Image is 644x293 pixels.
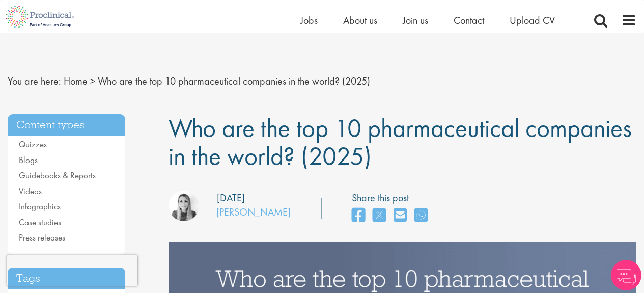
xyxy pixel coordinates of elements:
[8,114,125,136] h3: Content types
[352,205,365,227] a: share on facebook
[343,14,377,27] a: About us
[300,14,318,27] a: Jobs
[216,205,291,219] a: [PERSON_NAME]
[611,260,641,290] img: Chatbot
[19,154,38,166] a: Blogs
[169,191,199,221] img: Hannah Burke
[19,139,47,150] a: Quizzes
[510,14,555,27] a: Upload CV
[414,205,428,227] a: share on whats app
[64,74,88,88] a: breadcrumb link
[352,191,433,205] label: Share this post
[454,14,484,27] a: Contact
[7,255,137,286] iframe: reCAPTCHA
[8,74,61,88] span: You are here:
[19,185,42,197] a: Videos
[19,170,96,181] a: Guidebooks & Reports
[90,74,95,88] span: >
[98,74,370,88] span: Who are the top 10 pharmaceutical companies in the world? (2025)
[403,14,428,27] a: Join us
[373,205,386,227] a: share on twitter
[19,232,65,243] a: Press releases
[169,112,632,172] span: Who are the top 10 pharmaceutical companies in the world? (2025)
[217,191,245,205] div: [DATE]
[394,205,407,227] a: share on email
[19,217,61,228] a: Case studies
[19,201,61,212] a: Infographics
